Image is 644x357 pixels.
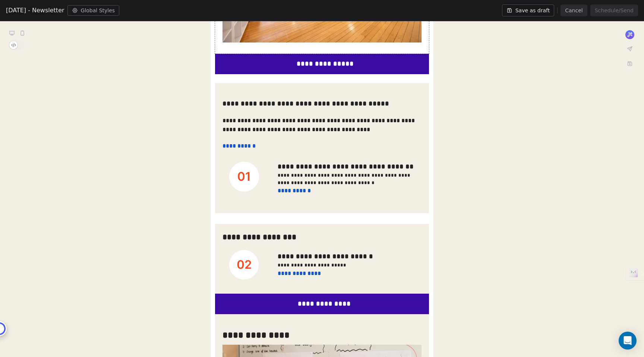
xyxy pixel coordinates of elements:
button: Schedule/Send [590,4,638,16]
button: Save as draft [502,4,555,16]
span: [DATE] - Newsletter [6,6,64,15]
div: Open Intercom Messenger [619,332,637,350]
button: Cancel [561,4,587,16]
button: Global Styles [67,5,120,16]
